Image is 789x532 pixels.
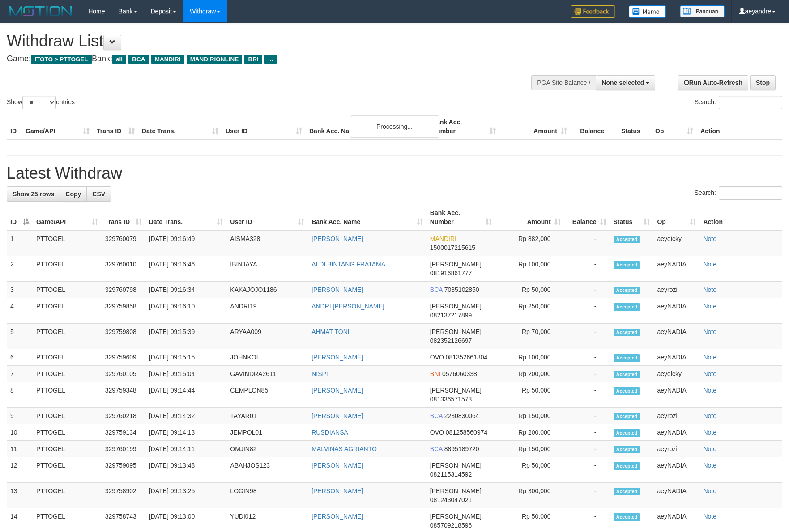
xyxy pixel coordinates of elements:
td: 329759134 [102,424,145,441]
td: aeyNADIA [653,424,699,441]
td: 7 [7,366,33,382]
span: BNI [430,370,440,377]
span: OVO [430,429,444,436]
a: Note [703,370,716,377]
td: Rp 200,000 [495,424,564,441]
td: - [564,230,610,256]
a: [PERSON_NAME] [311,235,363,242]
td: [DATE] 09:14:11 [145,441,227,457]
th: Trans ID [93,114,138,139]
td: - [564,457,610,483]
td: aeyNADIA [653,457,699,483]
td: Rp 150,000 [495,408,564,424]
span: [PERSON_NAME] [430,462,482,469]
td: PTTOGEL [33,424,102,441]
span: BCA [430,445,443,452]
a: Copy [60,186,87,202]
a: [PERSON_NAME] [311,487,363,494]
td: Rp 50,000 [495,382,564,408]
td: Rp 70,000 [495,324,564,349]
td: CEMPLON85 [226,382,308,408]
span: Copy 081243047021 to clipboard [430,496,472,503]
a: Note [703,412,716,419]
th: Action [697,114,782,139]
th: Op: activate to sort column ascending [653,205,699,230]
td: KAKAJOJO1186 [226,282,308,298]
a: [PERSON_NAME] [311,354,363,361]
label: Search: [695,96,782,109]
td: Rp 200,000 [495,366,564,382]
td: - [564,483,610,508]
td: aeyNADIA [653,382,699,408]
td: Rp 150,000 [495,441,564,457]
td: 6 [7,349,33,366]
td: LOGIN98 [226,483,308,508]
td: [DATE] 09:15:39 [145,324,227,349]
th: Action [699,205,782,230]
span: MANDIRI [151,55,184,64]
td: Rp 250,000 [495,298,564,324]
span: BRI [244,55,262,64]
th: Trans ID: activate to sort column ascending [102,205,145,230]
a: Note [703,445,716,452]
td: PTTOGEL [33,282,102,298]
td: aeyrozi [653,441,699,457]
td: - [564,382,610,408]
td: 5 [7,324,33,349]
a: Note [703,462,716,469]
td: 4 [7,298,33,324]
span: Copy 081352661804 to clipboard [446,354,487,361]
span: [PERSON_NAME] [430,261,482,268]
td: 10 [7,424,33,441]
td: PTTOGEL [33,457,102,483]
a: [PERSON_NAME] [311,412,363,419]
td: [DATE] 09:14:44 [145,382,227,408]
span: [PERSON_NAME] [430,513,482,520]
td: Rp 882,000 [495,230,564,256]
td: PTTOGEL [33,324,102,349]
td: JOHNKOL [226,349,308,366]
input: Search: [719,186,782,200]
td: PTTOGEL [33,382,102,408]
td: aeydicky [653,230,699,256]
td: 329760010 [102,256,145,282]
a: Note [703,235,716,242]
td: - [564,256,610,282]
h4: Game: Bank: [7,55,517,63]
td: PTTOGEL [33,441,102,457]
a: Note [703,261,716,268]
th: Amount: activate to sort column ascending [495,205,564,230]
span: CSV [92,190,105,198]
td: 329760199 [102,441,145,457]
td: - [564,408,610,424]
a: Note [703,354,716,361]
td: PTTOGEL [33,408,102,424]
th: Status: activate to sort column ascending [610,205,654,230]
span: Accepted [614,513,640,521]
a: [PERSON_NAME] [311,286,363,293]
h1: Withdraw List [7,32,517,50]
td: 3 [7,282,33,298]
td: [DATE] 09:14:32 [145,408,227,424]
td: 329759095 [102,457,145,483]
a: [PERSON_NAME] [311,513,363,520]
td: [DATE] 09:16:49 [145,230,227,256]
span: OVO [430,354,444,361]
span: Accepted [614,413,640,420]
th: ID: activate to sort column descending [7,205,33,230]
label: Show entries [7,96,75,109]
span: [PERSON_NAME] [430,487,482,494]
span: Copy 085709218596 to clipboard [430,522,472,529]
td: 1 [7,230,33,256]
td: aeyrozi [653,408,699,424]
td: Rp 100,000 [495,256,564,282]
span: Accepted [614,488,640,495]
span: all [112,55,126,64]
td: Rp 300,000 [495,483,564,508]
span: ITOTO > PTTOGEL [31,55,92,64]
span: Copy 081336571573 to clipboard [430,396,472,403]
span: Copy 081258560974 to clipboard [446,429,487,436]
a: Note [703,487,716,494]
td: JEMPOL01 [226,424,308,441]
span: Accepted [614,236,640,243]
